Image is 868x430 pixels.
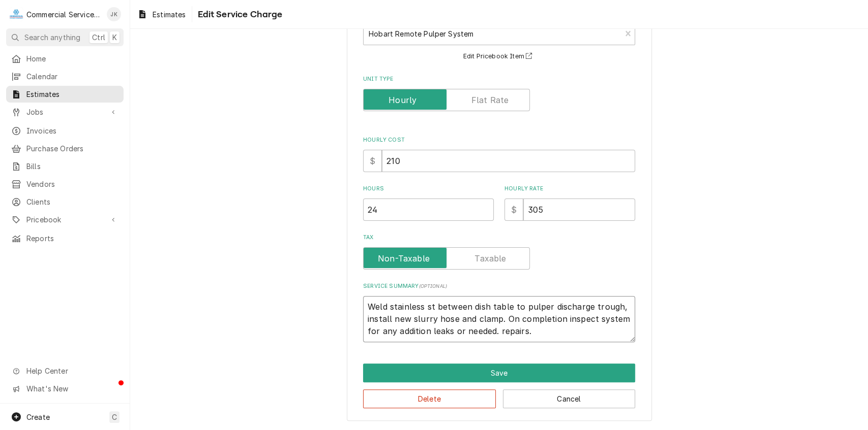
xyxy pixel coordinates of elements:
a: Bills [6,158,124,175]
div: Commercial Service Co. [26,9,101,20]
a: Purchase Orders [6,140,124,157]
span: Bills [26,161,118,172]
a: Vendors [6,176,124,192]
span: Vendors [26,179,118,189]
div: John Key's Avatar [107,7,121,21]
a: Go to Pricebook [6,211,124,228]
span: Home [26,53,118,64]
span: ( optional ) [418,283,447,289]
span: Pricebook [26,214,103,225]
a: Calendar [6,68,124,85]
a: Go to Jobs [6,104,124,120]
button: Edit Pricebook Item [462,50,537,63]
a: Go to Help Center [6,362,124,379]
a: Home [6,50,124,67]
span: Edit Service Charge [194,8,282,21]
label: Tax [363,234,635,242]
a: Estimates [6,86,124,103]
textarea: Weld stainless st between dish table to pulper discharge trough, install new slurry hose and clam... [363,296,635,342]
span: C [112,412,117,422]
span: Estimates [153,9,186,20]
label: Hours [363,185,494,193]
button: Delete [363,389,496,408]
div: Service Summary [363,282,635,342]
span: Invoices [26,125,118,136]
span: Reports [26,233,118,244]
div: C [9,7,23,21]
div: JK [107,7,121,21]
label: Unit Type [363,75,635,83]
a: Clients [6,193,124,210]
a: Reports [6,230,124,247]
button: Save [363,363,635,382]
a: Invoices [6,122,124,139]
div: Button Group Row [363,363,635,382]
button: Cancel [503,389,636,408]
span: K [112,32,117,43]
span: Estimates [26,89,118,100]
div: Commercial Service Co.'s Avatar [9,7,23,21]
button: Search anythingCtrlK [6,28,124,46]
span: Calendar [26,71,118,82]
span: Clients [26,196,118,207]
span: Help Center [26,366,117,376]
div: $ [363,150,382,172]
span: Jobs [26,107,103,117]
a: Go to What's New [6,380,124,397]
div: Tax [363,234,635,270]
label: Hourly Cost [363,136,635,144]
div: Button Group [363,363,635,408]
div: $ [504,199,523,221]
a: Estimates [133,6,190,23]
div: Short Description [363,12,635,62]
span: Search anything [24,32,80,43]
span: Create [26,413,50,421]
div: Unit Type [363,75,635,111]
span: Ctrl [92,32,105,43]
span: Purchase Orders [26,143,118,154]
div: [object Object] [504,185,635,221]
div: Button Group Row [363,382,635,408]
div: [object Object] [363,185,494,221]
label: Service Summary [363,282,635,290]
div: Hourly Cost [363,136,635,172]
span: What's New [26,383,117,394]
label: Hourly Rate [504,185,635,193]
